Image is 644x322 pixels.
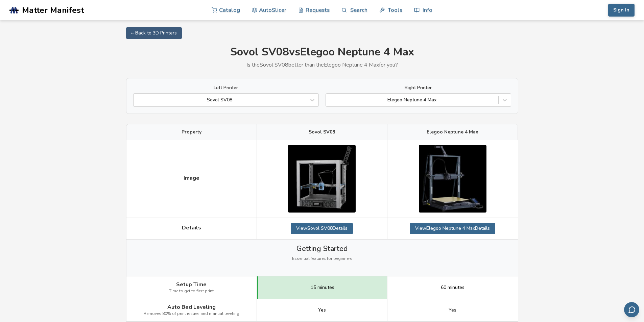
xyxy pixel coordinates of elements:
[292,256,352,261] span: Essential features for beginners
[288,145,356,213] img: Sovol SV08
[311,285,334,290] span: 15 minutes
[309,129,335,135] span: Sovol SV08
[427,129,478,135] span: Elegoo Neptune 4 Max
[126,46,518,58] h1: Sovol SV08 vs Elegoo Neptune 4 Max
[291,223,353,234] a: ViewSovol SV08Details
[126,62,518,68] p: Is the Sovol SV08 better than the Elegoo Neptune 4 Max for you?
[182,129,201,135] span: Property
[441,285,464,290] span: 60 minutes
[296,245,348,253] span: Getting Started
[318,307,326,313] span: Yes
[176,281,207,288] span: Setup Time
[624,302,639,317] button: Send feedback via email
[449,307,456,313] span: Yes
[419,145,486,213] img: Elegoo Neptune 4 Max
[608,4,635,17] button: Sign In
[126,27,182,39] a: ← Back to 3D Printers
[167,304,216,310] span: Auto Bed Leveling
[137,97,138,103] input: Sovol SV08
[410,223,495,234] a: ViewElegoo Neptune 4 MaxDetails
[184,175,199,181] span: Image
[22,5,84,15] span: Matter Manifest
[169,289,214,294] span: Time to get to first print
[133,85,319,91] label: Left Printer
[326,85,511,91] label: Right Printer
[144,312,239,316] span: Removes 80% of print issues and manual leveling
[182,225,201,231] span: Details
[329,97,331,103] input: Elegoo Neptune 4 Max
